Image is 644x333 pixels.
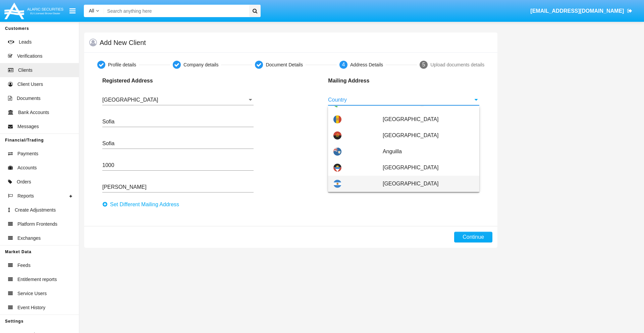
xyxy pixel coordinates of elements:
span: [GEOGRAPHIC_DATA] [383,176,474,192]
span: Feeds [17,262,31,269]
span: All [89,8,94,13]
div: Address Details [350,61,383,68]
span: 5 [422,62,425,67]
span: Leads [19,39,32,46]
span: Reports [17,192,34,200]
span: Platform Frontends [17,221,57,228]
input: Search [104,5,247,17]
span: Documents [17,95,41,102]
span: Client Users [17,81,43,88]
span: Clients [18,67,33,74]
span: [EMAIL_ADDRESS][DOMAIN_NAME] [530,8,624,14]
button: Set Different Mailing Address [102,199,183,210]
a: All [84,7,104,14]
p: Mailing Address [328,77,412,85]
span: [GEOGRAPHIC_DATA] [383,160,474,176]
span: Anguilla [383,144,474,160]
span: Create Adjustments [15,207,56,214]
img: Logo image [3,1,64,21]
span: Orders [17,178,31,185]
div: Company details [183,61,218,68]
div: Document Details [266,61,303,68]
span: [GEOGRAPHIC_DATA] [383,111,474,127]
h5: Add New Client [100,40,146,45]
div: Profile details [108,61,136,68]
span: Bank Accounts [18,109,49,116]
a: [EMAIL_ADDRESS][DOMAIN_NAME] [527,2,636,20]
span: [GEOGRAPHIC_DATA] [383,127,474,144]
span: Verifications [17,53,42,60]
button: Continue [454,232,492,242]
span: Accounts [17,164,37,171]
span: Exchanges [17,235,41,242]
span: 4 [342,62,345,67]
span: Payments [17,150,38,157]
span: Service Users [17,290,47,297]
span: Messages [17,123,39,130]
span: Entitlement reports [17,276,57,283]
div: Upload documents details [430,61,484,68]
span: Event History [17,304,45,311]
p: Registered Address [102,77,186,85]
